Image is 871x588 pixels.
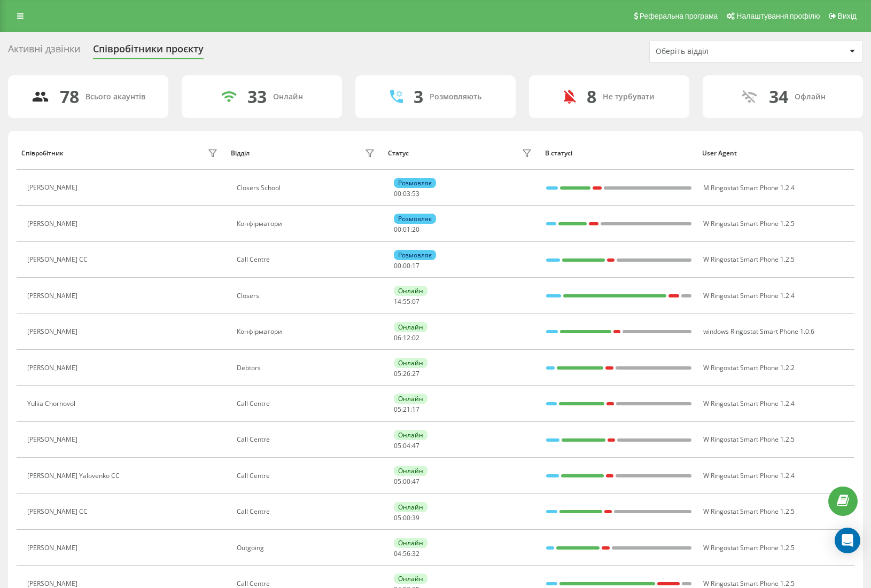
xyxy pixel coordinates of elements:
[273,92,303,101] div: Онлайн
[587,87,596,107] div: 8
[247,87,267,107] div: 33
[8,43,80,60] div: Активні дзвінки
[237,544,377,552] div: Outgoing
[394,214,436,224] div: Розмовляє
[403,549,410,558] span: 56
[412,297,419,306] span: 07
[27,184,80,191] div: [PERSON_NAME]
[430,92,481,101] div: Розмовляють
[394,189,401,198] span: 00
[394,226,419,233] div: : :
[237,184,377,192] div: Closers School
[414,87,423,107] div: 3
[394,514,419,522] div: : :
[640,12,718,20] span: Реферальна програма
[394,225,401,234] span: 00
[835,528,860,553] div: Open Intercom Messenger
[237,472,377,480] div: Call Centre
[394,322,427,332] div: Онлайн
[394,333,401,342] span: 06
[237,328,377,335] div: Конфірматори
[21,150,64,157] div: Співробітник
[394,405,401,414] span: 05
[394,262,419,270] div: : :
[27,472,122,480] div: [PERSON_NAME] Yalovenko CC
[412,441,419,450] span: 47
[27,256,90,263] div: [PERSON_NAME] CC
[403,333,410,342] span: 12
[412,261,419,270] span: 17
[27,436,80,443] div: [PERSON_NAME]
[237,400,377,407] div: Call Centre
[603,92,655,101] div: Не турбувати
[394,477,401,486] span: 05
[394,334,419,342] div: : :
[27,220,80,228] div: [PERSON_NAME]
[703,399,795,408] span: W Ringostat Smart Phone 1.2.4
[412,513,419,522] span: 39
[403,477,410,486] span: 00
[237,436,377,443] div: Call Centre
[394,261,401,270] span: 00
[403,441,410,450] span: 04
[27,400,78,407] div: Yuliia Chornovol
[412,225,419,234] span: 20
[656,47,783,56] div: Оберіть відділ
[736,12,820,20] span: Налаштування профілю
[703,471,795,480] span: W Ringostat Smart Phone 1.2.4
[394,466,427,476] div: Онлайн
[93,43,204,60] div: Співробітники проєкту
[394,549,401,558] span: 04
[394,538,427,548] div: Онлайн
[769,87,788,107] div: 34
[27,580,80,587] div: [PERSON_NAME]
[394,441,401,450] span: 05
[403,405,410,414] span: 21
[27,292,80,300] div: [PERSON_NAME]
[394,442,419,450] div: : :
[237,220,377,228] div: Конфірматори
[394,286,427,296] div: Онлайн
[412,333,419,342] span: 02
[545,150,692,157] div: В статусі
[403,261,410,270] span: 00
[85,92,145,101] div: Всього акаунтів
[703,543,795,552] span: W Ringostat Smart Phone 1.2.5
[838,12,857,20] span: Вихід
[403,513,410,522] span: 00
[403,225,410,234] span: 01
[231,150,250,157] div: Відділ
[237,580,377,587] div: Call Centre
[394,178,436,188] div: Розмовляє
[795,92,826,101] div: Офлайн
[27,364,80,372] div: [PERSON_NAME]
[394,550,419,558] div: : :
[703,291,795,300] span: W Ringostat Smart Phone 1.2.4
[394,502,427,512] div: Онлайн
[394,430,427,440] div: Онлайн
[394,513,401,522] span: 05
[394,250,436,260] div: Розмовляє
[394,297,401,306] span: 14
[703,435,795,444] span: W Ringostat Smart Phone 1.2.5
[703,183,795,192] span: M Ringostat Smart Phone 1.2.4
[394,406,419,413] div: : :
[403,297,410,306] span: 55
[394,574,427,584] div: Онлайн
[388,150,409,157] div: Статус
[412,405,419,414] span: 17
[27,328,80,335] div: [PERSON_NAME]
[412,549,419,558] span: 32
[60,87,79,107] div: 78
[703,507,795,516] span: W Ringostat Smart Phone 1.2.5
[237,364,377,372] div: Debtors
[27,544,80,552] div: [PERSON_NAME]
[394,478,419,485] div: : :
[394,394,427,404] div: Онлайн
[394,358,427,368] div: Онлайн
[703,363,795,372] span: W Ringostat Smart Phone 1.2.2
[394,369,401,378] span: 05
[403,189,410,198] span: 03
[703,255,795,264] span: W Ringostat Smart Phone 1.2.5
[412,189,419,198] span: 53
